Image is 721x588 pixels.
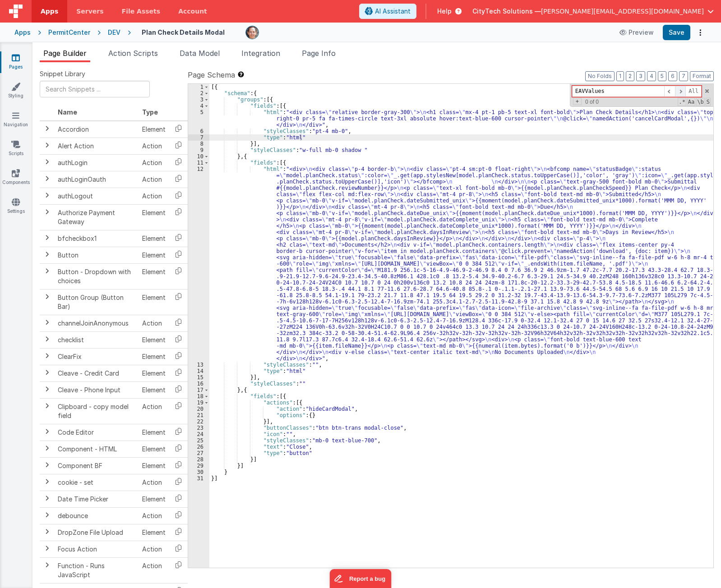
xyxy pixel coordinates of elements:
button: Format [690,71,714,81]
td: channelJoinAnonymous [54,315,139,331]
span: Integration [241,49,280,58]
button: Options [694,26,707,39]
div: PermitCenter [48,28,90,37]
span: Action Scripts [108,49,158,58]
td: Cleave - Phone Input [54,381,139,398]
span: Data Model [180,49,220,58]
span: RegExp Search [678,98,686,106]
span: Snippet Library [40,69,85,78]
span: CityTech Solutions — [472,7,541,16]
span: Type [142,108,158,116]
button: 3 [636,71,645,81]
h4: Plan Check Details Modal [142,29,225,36]
div: 2 [188,90,209,96]
div: 7 [188,134,209,141]
td: Element [139,121,169,138]
button: Preview [614,25,659,40]
span: Toggel Replace mode [573,98,582,105]
div: 31 [188,475,209,482]
div: 22 [188,418,209,425]
td: Action [139,171,169,188]
td: Action [139,507,169,524]
td: checklist [54,331,139,348]
span: Servers [76,7,103,16]
td: authLogout [54,188,139,204]
td: Element [139,289,169,315]
td: Button [54,247,139,263]
td: Element [139,348,169,365]
td: Date Time Picker [54,491,139,507]
div: 15 [188,374,209,381]
div: 21 [188,412,209,418]
td: Element [139,457,169,474]
td: authLoginOauth [54,171,139,188]
td: ClearFix [54,348,139,365]
div: 9 [188,147,209,153]
button: 6 [668,71,677,81]
td: Focus Action [54,541,139,557]
div: 14 [188,368,209,374]
span: 0 of 0 [582,99,602,105]
img: e92780d1901cbe7d843708aaaf5fdb33 [246,26,259,39]
span: Page Info [302,49,336,58]
button: 1 [616,71,624,81]
td: Component BF [54,457,139,474]
div: 28 [188,456,209,463]
td: Element [139,365,169,381]
div: 6 [188,128,209,134]
input: Search Snippets ... [40,81,150,97]
td: Button - Dropdown with choices [54,263,139,289]
button: 5 [658,71,666,81]
td: Action [139,154,169,171]
td: cookie - set [54,474,139,491]
div: 3 [188,96,209,103]
span: Page Schema [188,69,235,80]
div: 10 [188,153,209,160]
td: Element [139,424,169,441]
td: Action [139,138,169,154]
div: Apps [14,28,31,37]
td: Element [139,331,169,348]
div: 30 [188,469,209,475]
td: Authorize Payment Gateway [54,204,139,230]
div: 11 [188,160,209,166]
td: Code Editor [54,424,139,441]
span: File Assets [122,7,161,16]
div: 12 [188,166,209,362]
div: 20 [188,406,209,412]
div: 27 [188,450,209,456]
td: Cleave - Credit Card [54,365,139,381]
span: CaseSensitive Search [687,98,695,106]
td: Element [139,524,169,541]
div: 23 [188,425,209,431]
button: Save [663,25,690,40]
td: Element [139,381,169,398]
td: Element [139,230,169,247]
td: Action [139,398,169,424]
div: 17 [188,387,209,393]
td: Button Group (Button Bar) [54,289,139,315]
span: AI Assistant [375,7,411,16]
td: Element [139,491,169,507]
td: Function - Runs JavaScript [54,557,139,583]
button: CityTech Solutions — [PERSON_NAME][EMAIL_ADDRESS][DOMAIN_NAME] [472,7,714,16]
button: 2 [626,71,634,81]
div: 24 [188,431,209,437]
div: 8 [188,141,209,147]
td: Element [139,263,169,289]
span: Apps [41,7,58,16]
div: 29 [188,463,209,469]
iframe: Marker.io feedback button [330,569,392,588]
div: 1 [188,84,209,90]
td: Component - HTML [54,441,139,457]
td: Element [139,441,169,457]
button: AI Assistant [359,4,416,19]
button: No Folds [585,71,615,81]
td: Clipboard - copy model field [54,398,139,424]
td: authLogin [54,154,139,171]
span: [PERSON_NAME][EMAIL_ADDRESS][DOMAIN_NAME] [541,7,704,16]
td: Accordion [54,121,139,138]
div: 18 [188,393,209,400]
input: Search for [572,86,664,97]
td: Action [139,474,169,491]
